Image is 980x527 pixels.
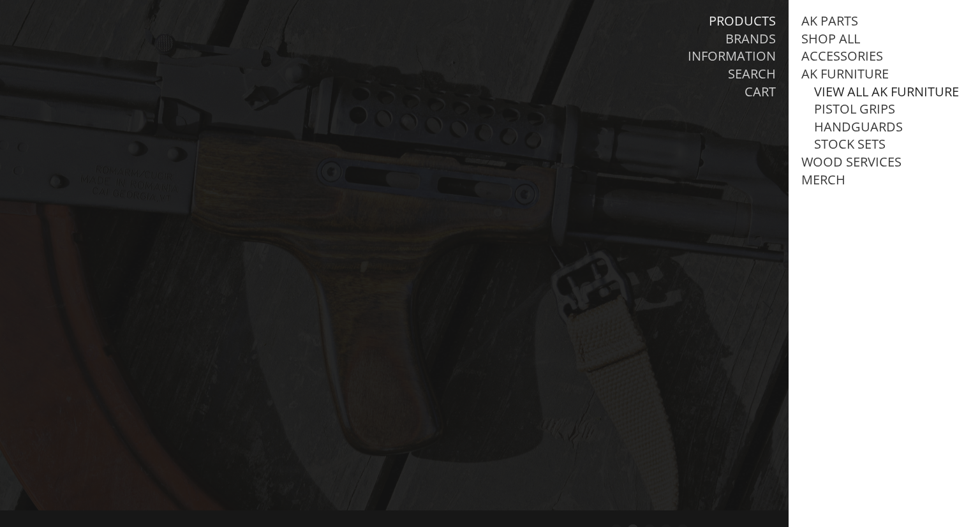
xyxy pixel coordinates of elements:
[801,66,889,82] a: AK Furniture
[801,154,902,170] a: Wood Services
[688,48,776,64] a: Information
[814,101,895,117] a: Pistol Grips
[745,84,776,100] a: Cart
[801,31,860,47] a: Shop All
[725,31,776,47] a: Brands
[709,13,776,29] a: Products
[801,13,858,29] a: AK Parts
[814,136,886,152] a: Stock Sets
[801,172,845,188] a: Merch
[728,66,776,82] a: Search
[814,84,959,100] a: View all AK Furniture
[801,48,883,64] a: Accessories
[814,119,903,135] a: Handguards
